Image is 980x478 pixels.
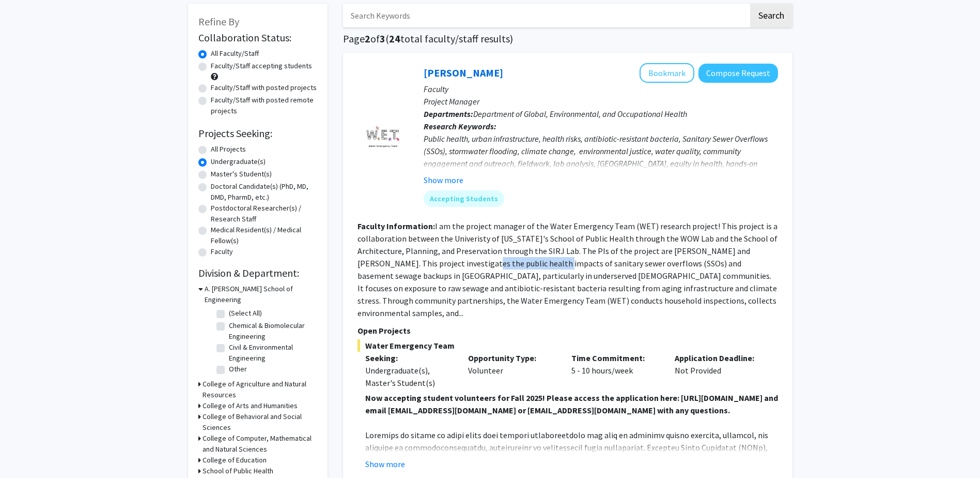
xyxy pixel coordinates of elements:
h3: A. [PERSON_NAME] School of Engineering [205,283,317,305]
mat-chip: Accepting Students [424,190,504,207]
button: Search [750,4,792,27]
span: 24 [389,32,400,45]
label: Faculty/Staff with posted remote projects [211,95,317,116]
label: Doctoral Candidate(s) (PhD, MD, DMD, PharmD, etc.) [211,181,317,203]
b: Faculty Information: [357,221,435,231]
h3: College of Computer, Mathematical and Natural Sciences [203,433,317,455]
label: Chemical & Biomolecular Engineering [229,320,315,342]
label: All Projects [211,144,246,155]
p: Opportunity Type: [468,352,556,364]
label: Postdoctoral Researcher(s) / Research Staff [211,203,317,225]
label: Medical Resident(s) / Medical Fellow(s) [211,225,317,246]
button: Show more [424,174,463,186]
h3: College of Arts and Humanities [203,400,298,411]
span: Water Emergency Team [357,339,778,352]
h2: Division & Department: [198,267,317,279]
input: Search Keywords [343,4,749,27]
p: Application Deadline: [675,352,763,364]
div: Public health, urban infrastructure, health risks, antibiotic-resistant bacteria, Sanitary Sewer ... [424,132,778,182]
div: Not Provided [667,352,770,389]
label: Faculty [211,246,233,257]
fg-read-more: I am the project manager of the Water Emergency Team (WET) research project! This project is a co... [357,221,777,318]
label: All Faculty/Staff [211,48,259,59]
p: Time Commitment: [571,352,659,364]
label: Undergraduate(s) [211,156,266,167]
a: [PERSON_NAME] [424,66,503,79]
span: Refine By [198,15,239,28]
p: Faculty [424,83,778,95]
h2: Collaboration Status: [198,32,317,44]
h2: Projects Seeking: [198,127,317,140]
label: Other [229,364,247,375]
p: Open Projects [357,324,778,337]
h3: College of Behavioral and Social Sciences [203,411,317,433]
div: 5 - 10 hours/week [564,352,667,389]
div: Volunteer [460,352,564,389]
iframe: Chat [8,431,44,470]
strong: Now accepting student volunteers for Fall 2025! Please access the application here: [URL][DOMAIN_... [365,393,778,415]
p: Seeking: [365,352,453,364]
label: (Select All) [229,308,262,319]
label: Faculty/Staff accepting students [211,61,312,71]
button: Show more [365,458,405,470]
h1: Page of ( total faculty/staff results) [343,33,792,45]
label: Master's Student(s) [211,169,272,180]
label: Civil & Environmental Engineering [229,342,315,364]
h3: School of Public Health [203,466,273,476]
button: Add Shachar Gazit-Rosenthal to Bookmarks [640,63,694,83]
span: 3 [380,32,385,45]
label: Faculty/Staff with posted projects [211,82,317,93]
span: Department of Global, Environmental, and Occupational Health [473,109,687,119]
button: Compose Request to Shachar Gazit-Rosenthal [698,64,778,83]
h3: College of Education [203,455,267,466]
h3: College of Agriculture and Natural Resources [203,379,317,400]
div: Undergraduate(s), Master's Student(s) [365,364,453,389]
p: Project Manager [424,95,778,108]
span: 2 [365,32,370,45]
b: Research Keywords: [424,121,496,131]
b: Departments: [424,109,473,119]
